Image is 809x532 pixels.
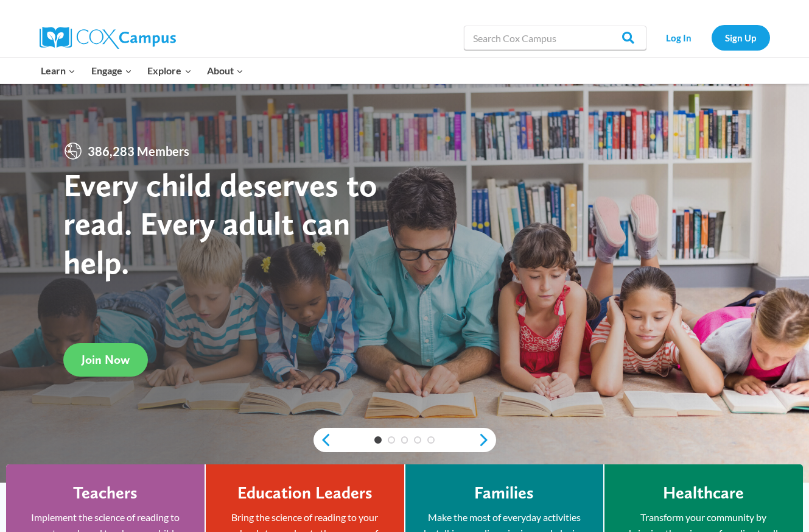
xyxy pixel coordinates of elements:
strong: Every child deserves to read. Every adult can help. [63,165,377,282]
a: Join Now [63,343,148,377]
img: Cox Campus [40,27,176,49]
a: 2 [388,436,395,444]
a: 4 [414,436,421,444]
span: Engage [91,63,132,79]
span: About [207,63,243,79]
nav: Primary Navigation [33,58,251,83]
span: Explore [147,63,191,79]
input: Search Cox Campus [464,26,646,50]
a: 5 [427,436,435,444]
a: previous [313,433,332,447]
h4: Teachers [73,483,138,503]
h4: Education Leaders [237,483,373,503]
div: content slider buttons [313,428,496,452]
h4: Healthcare [663,483,744,503]
span: 386,283 Members [83,141,194,161]
nav: Secondary Navigation [653,25,770,50]
a: 1 [374,436,382,444]
h4: Families [474,483,534,503]
a: next [478,433,496,447]
a: Sign Up [712,25,770,50]
span: Learn [41,63,75,79]
a: 3 [401,436,408,444]
span: Join Now [82,352,130,367]
a: Log In [653,25,706,50]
